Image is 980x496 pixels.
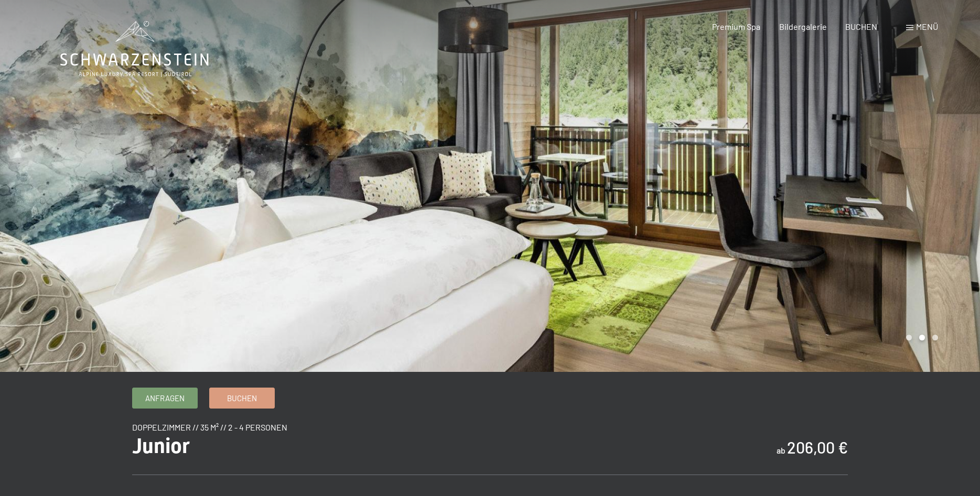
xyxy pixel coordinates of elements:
span: Anfragen [145,393,185,404]
span: Buchen [227,393,257,404]
span: Menü [916,21,938,31]
span: Doppelzimmer // 35 m² // 2 - 4 Personen [132,422,287,432]
a: Buchen [210,388,274,408]
a: BUCHEN [845,21,877,31]
b: 206,00 € [787,438,848,457]
span: Junior [132,434,190,458]
a: Anfragen [133,388,197,408]
span: ab [777,445,785,455]
a: Bildergalerie [779,21,827,31]
a: Premium Spa [712,21,760,31]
